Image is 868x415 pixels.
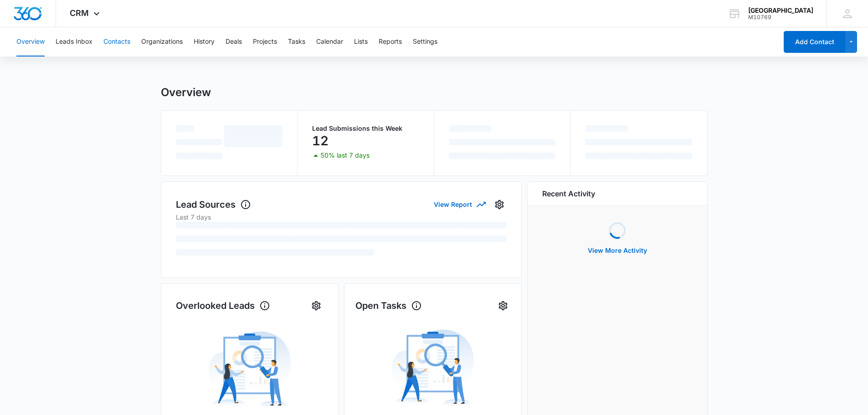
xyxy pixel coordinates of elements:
h6: Recent Activity [542,188,595,199]
button: Lists [354,27,368,56]
p: 50% last 7 days [320,152,370,159]
p: Last 7 days [176,212,507,222]
div: account name [748,7,813,14]
button: View More Activity [579,240,656,261]
button: Tasks [288,27,305,56]
h1: Overview [161,86,211,99]
h1: Lead Sources [176,198,251,211]
button: Contacts [103,27,130,56]
button: Organizations [141,27,183,56]
button: Settings [413,27,437,56]
button: Reports [379,27,402,56]
span: CRM [70,8,89,18]
button: Settings [492,197,507,212]
p: 12 [312,133,329,148]
button: Overview [16,27,45,56]
button: Add Contact [784,31,845,53]
div: account id [748,14,813,20]
button: History [194,27,215,56]
p: Lead Submissions this Week [312,125,419,132]
button: Deals [226,27,242,56]
h1: Open Tasks [355,299,422,313]
button: Settings [309,298,324,313]
button: View Report [434,196,485,212]
button: Calendar [316,27,343,56]
button: Projects [253,27,277,56]
h1: Overlooked Leads [176,299,270,313]
button: Leads Inbox [56,27,92,56]
button: Settings [496,298,510,313]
